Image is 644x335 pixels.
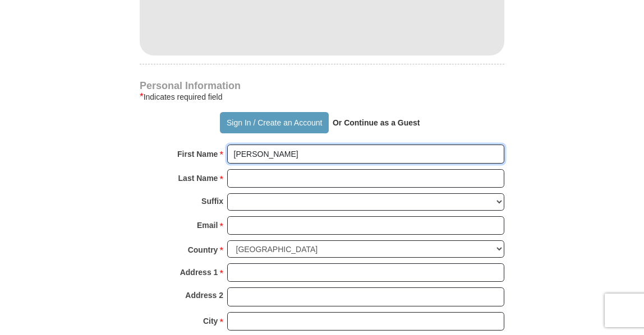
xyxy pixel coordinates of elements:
strong: Address 1 [180,264,218,280]
strong: Address 2 [185,287,223,303]
div: Indicates required field [140,90,504,104]
strong: First Name [177,146,218,162]
strong: Country [188,242,218,258]
strong: Last Name [178,170,218,186]
strong: Suffix [201,193,223,209]
strong: City [203,313,218,329]
h4: Personal Information [140,81,504,90]
strong: Email [197,217,218,233]
button: Sign In / Create an Account [220,112,328,133]
strong: Or Continue as a Guest [333,118,420,127]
